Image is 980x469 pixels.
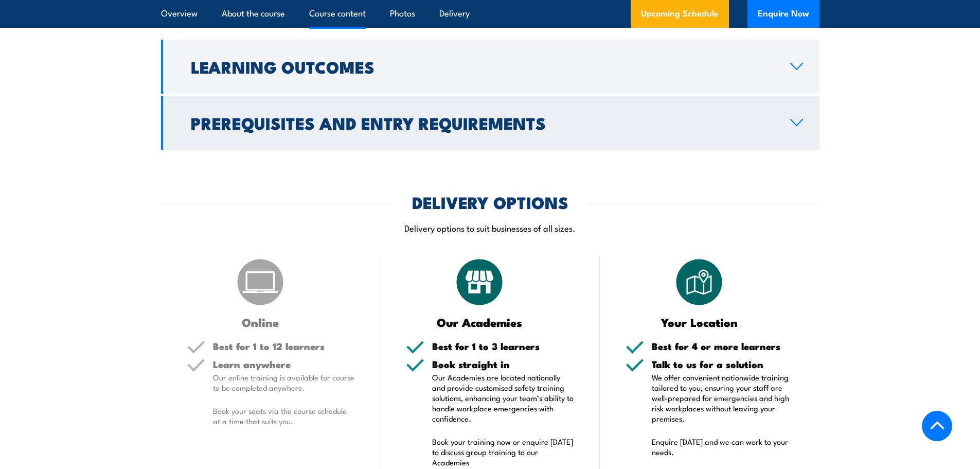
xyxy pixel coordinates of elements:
p: Our Academies are located nationally and provide customised safety training solutions, enhancing ... [432,372,574,424]
h5: Talk to us for a solution [652,359,794,369]
p: Book your seats via the course schedule at a time that suits you. [213,406,355,426]
h5: Best for 1 to 12 learners [213,341,355,351]
h3: Your Location [626,316,773,328]
p: Our online training is available for course to be completed anywhere. [213,372,355,393]
h3: Online [187,316,334,328]
h3: Our Academies [406,316,554,328]
h5: Learn anywhere [213,359,355,369]
a: Learning Outcomes [161,40,819,94]
a: Prerequisites and Entry Requirements [161,96,819,150]
p: Delivery options to suit businesses of all sizes. [161,222,819,234]
h2: Learning Outcomes [191,59,774,74]
p: Enquire [DATE] and we can work to your needs. [652,437,794,457]
h5: Best for 1 to 3 learners [432,341,574,351]
h2: Prerequisites and Entry Requirements [191,115,774,130]
p: We offer convenient nationwide training tailored to you, ensuring your staff are well-prepared fo... [652,372,794,424]
h5: Best for 4 or more learners [652,341,794,351]
p: Book your training now or enquire [DATE] to discuss group training to our Academies [432,437,574,467]
h5: Book straight in [432,359,574,369]
h2: DELIVERY OPTIONS [412,195,568,209]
